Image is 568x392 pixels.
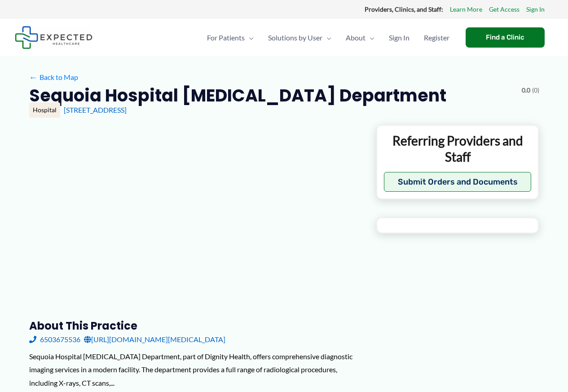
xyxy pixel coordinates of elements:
div: Sequoia Hospital [MEDICAL_DATA] Department, part of Dignity Health, offers comprehensive diagnost... [29,350,362,390]
span: Register [424,22,449,53]
a: AboutMenu Toggle [339,22,382,53]
span: (0) [532,84,539,96]
a: Register [417,22,457,53]
a: Sign In [382,22,417,53]
span: 0.0 [522,84,530,96]
img: Expected Healthcare Logo - side, dark font, small [15,26,92,49]
span: Menu Toggle [245,22,254,53]
span: For Patients [207,22,245,53]
a: 6503675536 [29,333,80,346]
span: Menu Toggle [322,22,331,53]
a: [URL][DOMAIN_NAME][MEDICAL_DATA] [84,333,225,346]
strong: Providers, Clinics, and Staff: [365,5,443,13]
span: Menu Toggle [365,22,374,53]
a: Get Access [489,4,520,15]
a: For PatientsMenu Toggle [200,22,261,53]
nav: Primary Site Navigation [200,22,457,53]
span: Sign In [389,22,409,53]
button: Submit Orders and Documents [384,172,532,192]
span: About [346,22,365,53]
span: ← [29,73,38,81]
h3: About this practice [29,319,362,333]
a: Sign In [526,4,545,15]
a: Solutions by UserMenu Toggle [261,22,339,53]
p: Referring Providers and Staff [384,132,532,165]
a: Find a Clinic [466,27,545,48]
a: [STREET_ADDRESS] [64,106,127,114]
span: Solutions by User [268,22,322,53]
a: ←Back to Map [29,70,78,84]
a: Learn More [450,4,482,15]
h2: Sequoia Hospital [MEDICAL_DATA] Department [29,84,446,106]
div: Hospital [29,102,60,118]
